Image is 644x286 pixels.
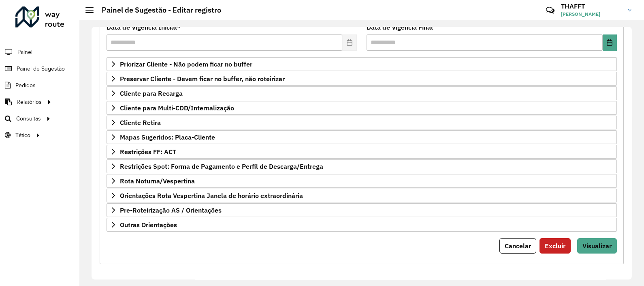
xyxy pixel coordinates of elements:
a: Priorizar Cliente - Não podem ficar no buffer [107,57,617,71]
span: Excluir [545,242,565,250]
button: Excluir [540,238,571,254]
a: Pre-Roteirização AS / Orientações [107,203,617,217]
a: Cliente para Multi-CDD/Internalização [107,101,617,115]
span: Cliente para Multi-CDD/Internalização [120,105,234,111]
button: Cancelar [499,238,536,254]
label: Data de Vigência Final [367,22,433,32]
a: Cliente para Recarga [107,86,617,100]
label: Data de Vigência Inicial [107,22,181,32]
a: Restrições Spot: Forma de Pagamento e Perfil de Descarga/Entrega [107,159,617,173]
span: Orientações Rota Vespertina Janela de horário extraordinária [120,192,303,199]
a: Rota Noturna/Vespertina [107,174,617,188]
span: Restrições FF: ACT [120,148,176,155]
span: Pre-Roteirização AS / Orientações [120,207,222,213]
h3: THAFFT [561,2,622,10]
button: Choose Date [603,34,617,51]
span: Tático [15,131,30,140]
a: Cliente Retira [107,116,617,129]
h2: Painel de Sugestão - Editar registro [94,6,221,15]
button: Visualizar [577,238,617,254]
a: Preservar Cliente - Devem ficar no buffer, não roteirizar [107,72,617,86]
span: Cancelar [505,242,531,250]
span: Pedidos [15,81,36,90]
span: Mapas Sugeridos: Placa-Cliente [120,134,215,140]
span: Rota Noturna/Vespertina [120,178,195,184]
span: Restrições Spot: Forma de Pagamento e Perfil de Descarga/Entrega [120,163,323,170]
span: Relatórios [17,98,42,106]
span: Painel [17,48,32,56]
span: Painel de Sugestão [17,65,65,73]
span: Cliente para Recarga [120,90,183,97]
span: Priorizar Cliente - Não podem ficar no buffer [120,61,252,67]
a: Contato Rápido [542,2,559,19]
span: [PERSON_NAME] [561,11,622,18]
span: Consultas [16,114,41,123]
span: Visualizar [582,242,612,250]
a: Outras Orientações [107,218,617,232]
span: Outras Orientações [120,221,177,228]
a: Restrições FF: ACT [107,145,617,159]
span: Cliente Retira [120,119,161,126]
a: Mapas Sugeridos: Placa-Cliente [107,130,617,144]
a: Orientações Rota Vespertina Janela de horário extraordinária [107,189,617,202]
span: Preservar Cliente - Devem ficar no buffer, não roteirizar [120,75,285,82]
